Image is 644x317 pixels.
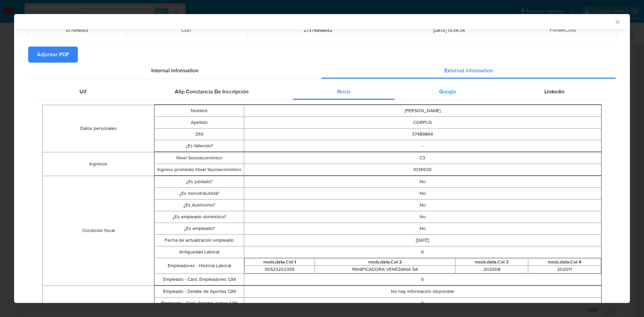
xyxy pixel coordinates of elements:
[155,246,244,258] td: Antiguedad Laboral
[397,27,501,33] span: [DATE] 15:36:34
[155,116,244,128] td: Apellido
[244,116,601,128] td: CORPUS
[155,140,244,152] td: ¿Es fallecido?
[244,199,601,211] td: No
[28,47,78,63] button: Adjuntar PDF
[550,26,576,33] span: Fondeo_cvu
[155,176,244,187] td: ¿Es jubilado?
[244,140,601,152] td: -
[315,266,455,273] td: PANIFICADORA VENEZIANA SA
[444,67,493,74] span: External information
[155,286,244,297] td: Empleado - Detalle de Aportes 12M
[439,88,456,95] span: Google
[244,105,601,116] td: [PERSON_NAME]
[155,234,244,246] td: Fecha de actualización empleado
[43,105,154,152] td: Datos personales
[155,273,244,285] td: Empleado - Cant. Empleadores 12M
[155,187,244,199] td: ¿Es monotributista?
[36,27,118,33] span: 577914653
[155,211,244,223] td: ¿Es empleado doméstico?
[244,128,601,140] td: 37489864
[155,199,244,211] td: ¿Es Autónomo?
[244,246,601,258] td: 0
[244,176,601,187] td: No
[155,128,244,140] td: DNI
[455,266,528,273] td: 202008
[244,288,601,295] p: No hay información disponible
[28,63,616,79] div: Detailed info
[244,234,601,246] td: [DATE]
[155,105,244,116] td: Nombre
[155,152,244,164] td: Nivel Socioeconómico
[14,14,630,303] div: closure-recommendation-modal
[155,297,244,309] td: Empleado - Cant. Aportes pagos 12M
[544,88,565,95] span: Linkedin
[175,88,249,95] span: Afip Constancia De Inscripción
[337,88,351,95] span: Nosis
[151,67,199,74] span: Internal information
[134,27,239,33] span: CUIT
[528,266,601,273] td: 202011
[43,176,154,286] td: Condición fiscal
[244,187,601,199] td: No
[244,223,601,234] td: No
[79,88,87,95] span: Uif
[315,258,455,266] th: nosis.data.Col 2
[255,27,381,33] span: 27374898642
[155,223,244,234] td: ¿Es empleado?
[244,266,315,273] td: 30523202355
[244,273,601,285] td: 0
[155,258,244,273] td: Empleadores - Historia Laboral
[35,84,609,100] div: Detailed external info
[155,164,244,175] td: Ingreso promedio Nivel Socioeconómico
[244,211,601,223] td: No
[37,47,69,62] span: Adjuntar PDF
[244,297,601,309] td: 0
[455,258,528,266] th: nosis.data.Col 3
[244,152,601,164] td: C3
[43,152,154,176] td: Ingresos
[244,258,315,266] th: nosis.data.Col 1
[244,164,601,175] td: 1036530
[528,258,601,266] th: nosis.data.Col 4
[614,19,620,25] button: Cerrar ventana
